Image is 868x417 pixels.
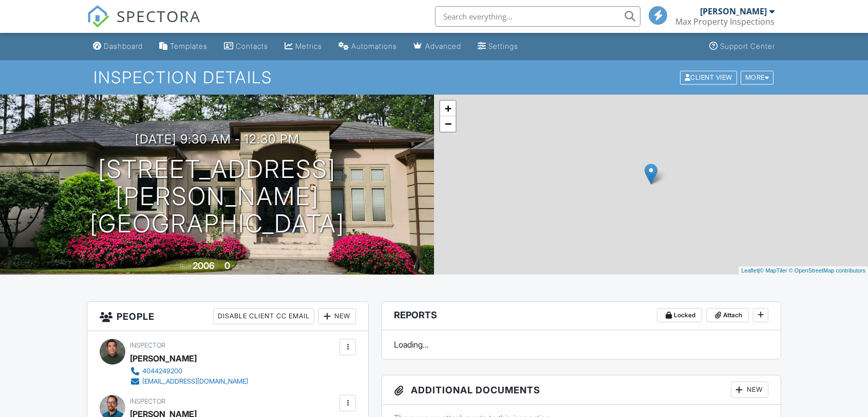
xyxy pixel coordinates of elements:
a: 4044249200 [130,366,248,376]
div: [EMAIL_ADDRESS][DOMAIN_NAME] [142,377,248,386]
a: Zoom in [440,101,456,116]
span: Inspector [130,397,165,405]
a: Settings [474,37,522,56]
div: 4044249200 [142,367,182,375]
div: Support Center [720,42,775,50]
a: Advanced [409,37,465,56]
div: Disable Client CC Email [213,308,314,324]
a: Contacts [220,37,272,56]
a: [EMAIL_ADDRESS][DOMAIN_NAME] [130,376,248,387]
a: © MapTiler [760,267,787,274]
a: SPECTORA [87,14,201,35]
h3: [DATE] 9:30 am - 12:30 pm [135,132,299,146]
div: Advanced [425,42,461,50]
div: Settings [488,42,518,50]
div: New [731,382,768,398]
a: Leaflet [741,267,758,274]
div: More [741,70,774,84]
span: Inspector [130,341,165,349]
div: Metrics [295,42,322,50]
a: Zoom out [440,116,456,132]
a: Dashboard [89,37,147,56]
a: Automations (Basic) [334,37,401,56]
div: 2006 [193,260,215,271]
a: Support Center [705,37,779,56]
span: Built [180,263,191,270]
h1: Inspection Details [93,68,775,86]
div: | [739,266,868,275]
div: Dashboard [104,42,143,50]
img: The Best Home Inspection Software - Spectora [87,5,109,28]
div: Contacts [236,42,268,50]
div: Templates [170,42,207,50]
span: SPECTORA [117,5,201,27]
a: © OpenStreetMap contributors [789,267,865,274]
div: Automations [351,42,397,50]
a: Templates [155,37,212,56]
div: Max Property Inspections [675,16,775,27]
div: [PERSON_NAME] [700,6,767,16]
h3: Additional Documents [382,375,781,405]
h1: [STREET_ADDRESS][PERSON_NAME] [GEOGRAPHIC_DATA] [16,156,418,237]
span: sq. ft. [232,263,246,270]
div: New [318,308,356,324]
a: Metrics [280,37,326,56]
input: Search everything... [435,6,640,27]
h3: People [87,302,368,331]
div: 0 [224,260,230,271]
a: Client View [679,73,740,81]
div: [PERSON_NAME] [130,351,197,366]
div: Client View [680,70,737,84]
